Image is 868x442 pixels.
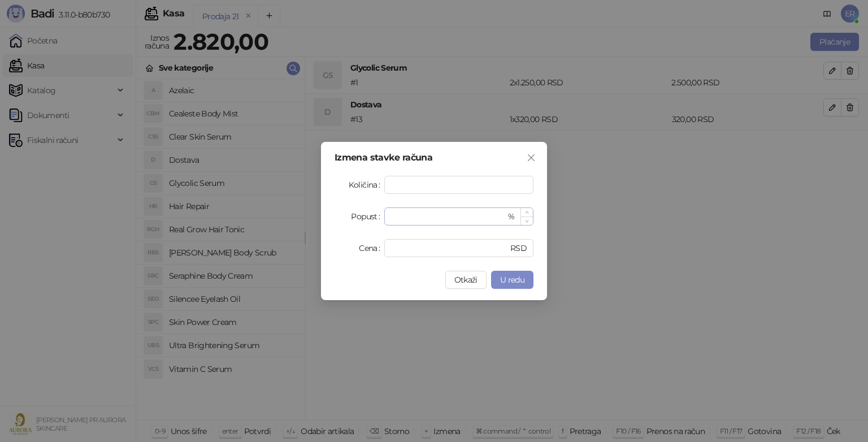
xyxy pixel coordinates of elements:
span: Otkaži [454,275,478,285]
button: Otkaži [445,271,487,289]
span: up [525,210,529,214]
label: Cena [359,239,384,257]
div: Izmena stavke računa [335,153,533,162]
input: Količina [385,176,533,193]
span: down [525,219,529,223]
span: Increase Value [520,208,533,216]
button: Close [522,149,540,167]
input: Cena [391,240,508,257]
span: Zatvori [522,153,540,162]
label: Popust [351,207,384,226]
input: Popust [391,208,506,225]
span: close [527,153,536,162]
span: U redu [500,275,524,285]
label: Količina [349,176,384,194]
span: Decrease Value [520,216,533,225]
button: U redu [491,271,533,289]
